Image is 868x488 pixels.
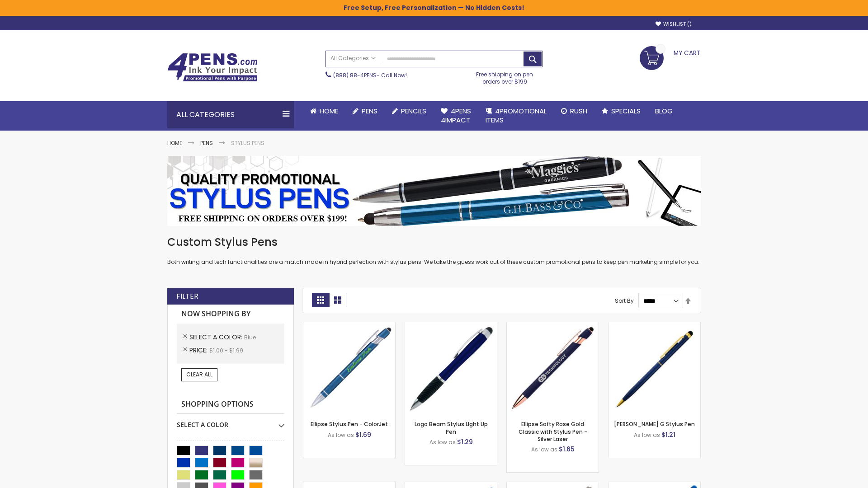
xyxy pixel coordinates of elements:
[167,235,701,249] h1: Custom Stylus Pens
[200,139,213,147] a: Pens
[330,55,376,62] span: All Categories
[176,291,198,301] strong: Filter
[415,420,488,435] a: Logo Beam Stylus LIght Up Pen
[177,395,284,414] strong: Shopping Options
[181,368,217,381] a: Clear All
[355,430,371,439] span: $1.69
[405,322,497,414] img: Logo Beam Stylus LIght Up Pen-Blue
[559,445,575,454] span: $1.65
[326,51,380,66] a: All Categories
[434,101,478,131] a: 4Pens4impact
[167,53,258,82] img: 4Pens Custom Pens and Promotional Products
[611,106,641,116] span: Specials
[405,322,497,329] a: Logo Beam Stylus LIght Up Pen-Blue
[189,346,209,355] span: Price
[209,347,243,354] span: $1.00 - $1.99
[167,235,701,266] div: Both writing and tech functionalities are a match made in hybrid perfection with stylus pens. We ...
[478,101,554,131] a: 4PROMOTIONALITEMS
[467,67,543,85] div: Free shipping on pen orders over $199
[634,431,660,439] span: As low as
[345,101,385,121] a: Pens
[186,371,212,378] span: Clear All
[312,293,329,307] strong: Grid
[328,431,354,439] span: As low as
[486,106,547,125] span: 4PROMOTIONAL ITEMS
[507,322,599,414] img: Ellipse Softy Rose Gold Classic with Stylus Pen - Silver Laser-Blue
[303,322,395,414] img: Ellipse Stylus Pen - ColorJet-Blue
[177,305,284,324] strong: Now Shopping by
[189,333,244,342] span: Select A Color
[311,420,388,428] a: Ellipse Stylus Pen - ColorJet
[303,322,395,329] a: Ellipse Stylus Pen - ColorJet-Blue
[167,101,294,128] div: All Categories
[333,71,377,79] a: (888) 88-4PENS
[615,297,634,305] label: Sort By
[303,101,345,121] a: Home
[231,139,264,147] strong: Stylus Pens
[177,414,284,429] div: Select A Color
[594,101,648,121] a: Specials
[609,322,700,414] img: Meryl G Stylus Pen-Blue
[519,420,587,442] a: Ellipse Softy Rose Gold Classic with Stylus Pen - Silver Laser
[614,420,695,428] a: [PERSON_NAME] G Stylus Pen
[570,106,587,116] span: Rush
[655,106,673,116] span: Blog
[661,430,675,439] span: $1.21
[333,71,407,79] span: - Call Now!
[362,106,377,116] span: Pens
[401,106,426,116] span: Pencils
[457,437,473,446] span: $1.29
[554,101,594,121] a: Rush
[441,106,471,125] span: 4Pens 4impact
[167,139,182,147] a: Home
[531,446,557,453] span: As low as
[320,106,338,116] span: Home
[609,322,700,329] a: Meryl G Stylus Pen-Blue
[656,21,692,28] a: Wishlist
[167,156,701,226] img: Stylus Pens
[244,333,256,341] span: Blue
[507,322,599,329] a: Ellipse Softy Rose Gold Classic with Stylus Pen - Silver Laser-Blue
[429,438,456,446] span: As low as
[385,101,434,121] a: Pencils
[648,101,680,121] a: Blog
